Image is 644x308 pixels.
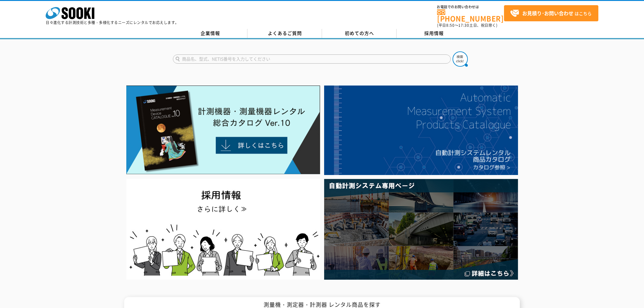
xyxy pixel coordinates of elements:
[437,5,504,9] span: お電話でのお問い合わせは
[345,30,374,37] span: 初めての方へ
[453,51,468,67] img: btn_search.png
[437,23,497,28] span: (平日 ～ 土日、祝日除く)
[458,23,469,28] span: 17:30
[126,86,320,174] img: Catalog Ver10
[173,29,247,38] a: 企業情報
[324,179,518,280] img: 自動計測システム専用ページ
[504,5,598,21] a: お見積り･お問い合わせはこちら
[510,9,592,18] span: はこちら
[437,9,504,22] a: [PHONE_NUMBER]
[324,86,518,175] img: 自動計測システムカタログ
[522,9,573,17] strong: お見積り･お問い合わせ
[446,23,455,28] span: 8:50
[397,29,471,38] a: 採用情報
[322,29,397,38] a: 初めての方へ
[46,21,179,24] p: 日々進化する計測技術と多種・多様化するニーズにレンタルでお応えします。
[247,29,322,38] a: よくあるご質問
[126,179,320,280] img: SOOKI recruit
[173,54,451,64] input: 商品名、型式、NETIS番号を入力してください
